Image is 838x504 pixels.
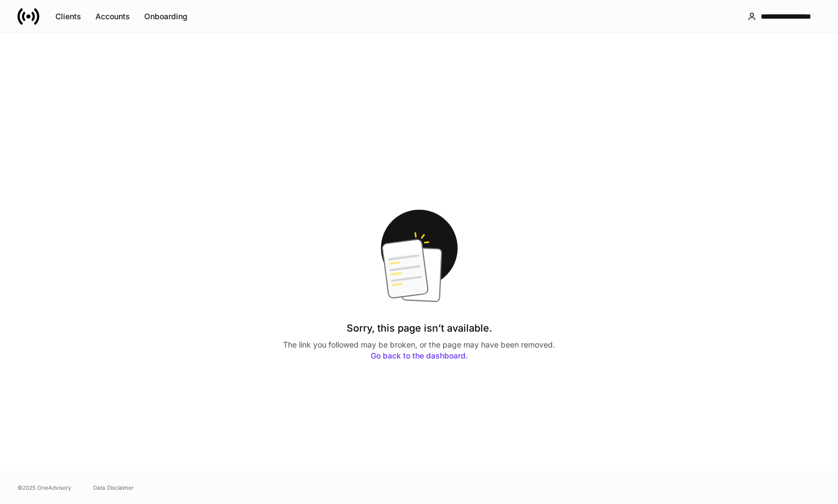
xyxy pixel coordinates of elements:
button: Onboarding [137,8,195,25]
p: The link you followed may be broken, or the page may have been removed. [283,339,555,361]
div: Sorry, this page isn’t available. [283,317,555,339]
div: Clients [55,11,81,22]
a: Go back to the dashboard. [371,351,468,360]
button: Accounts [88,8,137,25]
div: Accounts [95,11,130,22]
button: Clients [48,8,88,25]
a: Data Disclaimer [93,483,134,492]
div: Onboarding [144,11,188,22]
span: © 2025 OneAdvisory [18,483,71,492]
